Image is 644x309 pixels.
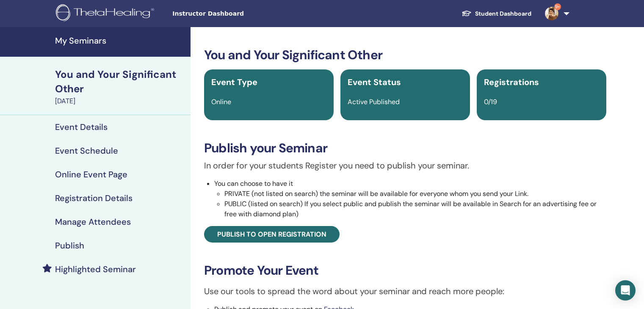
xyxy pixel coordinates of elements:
span: 0/19 [484,97,497,106]
span: Instructor Dashboard [172,9,299,18]
img: logo.png [56,4,157,23]
p: Use our tools to spread the word about your seminar and reach more people: [204,285,606,298]
span: Event Status [348,77,401,88]
h4: Publish [55,240,84,251]
a: You and Your Significant Other[DATE] [50,67,191,106]
a: Publish to open registration [204,226,340,243]
h3: Publish your Seminar [204,141,606,156]
a: Student Dashboard [455,6,538,22]
h4: Highlighted Seminar [55,264,136,274]
div: Open Intercom Messenger [615,280,636,301]
h4: Manage Attendees [55,217,131,227]
img: default.jpg [545,7,558,20]
span: 9+ [554,3,561,10]
span: Event Type [211,77,257,88]
span: Online [211,97,231,106]
h3: Promote Your Event [204,263,606,278]
h3: You and Your Significant Other [204,47,606,63]
span: Publish to open registration [217,230,326,239]
li: You can choose to have it [214,179,606,219]
h4: Event Details [55,122,108,132]
h4: Registration Details [55,193,133,203]
img: graduation-cap-white.svg [462,10,472,17]
h4: Event Schedule [55,146,118,156]
h4: Online Event Page [55,169,127,179]
span: Registrations [484,77,539,88]
li: PUBLIC (listed on search) If you select public and publish the seminar will be available in Searc... [224,199,606,219]
div: You and Your Significant Other [55,67,185,96]
p: In order for your students Register you need to publish your seminar. [204,159,606,172]
h4: My Seminars [55,36,185,46]
div: [DATE] [55,96,185,106]
span: Active Published [348,97,400,106]
li: PRIVATE (not listed on search) the seminar will be available for everyone whom you send your Link. [224,189,606,199]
